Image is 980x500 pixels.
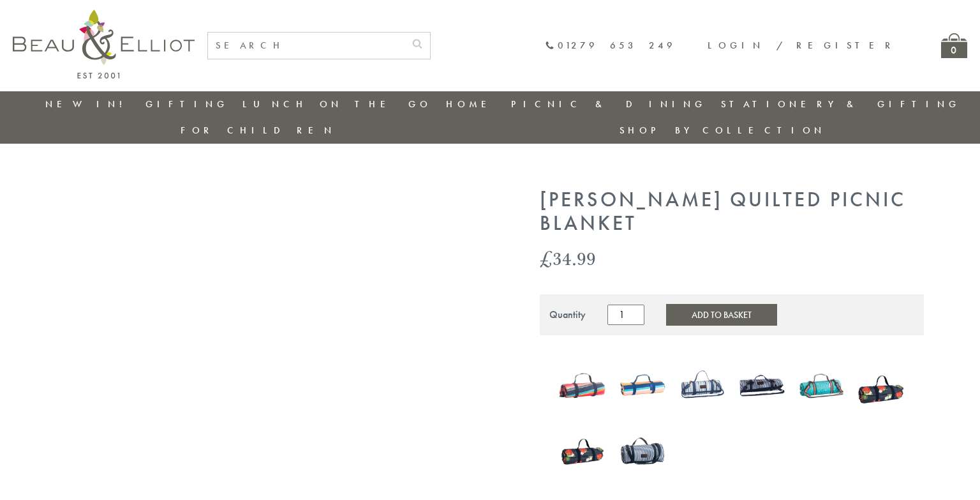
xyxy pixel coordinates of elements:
[607,305,644,325] input: Product quantity
[619,420,666,481] img: Three Rivers XL Picnic Blanket
[738,354,785,416] img: Three Rivers XL Picnic Blanket
[738,354,785,418] a: Three Rivers XL Picnic Blanket
[798,354,845,416] img: Confetti Picnic Blanket
[721,98,960,110] a: Stationery & Gifting
[181,124,336,137] a: For Children
[446,98,497,110] a: Home
[666,304,777,326] button: Add to Basket
[242,98,431,110] a: Lunch On The Go
[620,124,826,137] a: Shop by collection
[559,354,606,418] a: Confetti Picnic Blanket - Round
[511,98,706,110] a: Picnic & Dining
[145,98,228,110] a: Gifting
[619,354,666,416] img: Riviera Picnic Blanket Stripe
[798,354,845,418] a: Confetti Picnic Blanket
[540,245,553,271] span: £
[13,10,195,79] img: logo
[559,418,606,483] img: Strawberries & Cream Large Quilted Picnic Blanket.
[549,309,586,321] div: Quantity
[857,354,905,418] a: Strawberries & Cream XL Padded Picnic Blanket
[540,245,596,271] bdi: 34.99
[619,354,666,418] a: Riviera Picnic Blanket Stripe
[545,40,676,51] a: 01279 653 249
[540,188,924,236] h1: [PERSON_NAME] Quilted Picnic Blanket
[619,420,666,484] a: Three Rivers XL Picnic Blanket
[559,418,606,486] a: Strawberries & Cream Large Quilted Picnic Blanket.
[208,33,405,59] input: SEARCH
[857,354,905,416] img: Strawberries & Cream XL Padded Picnic Blanket
[559,354,606,416] img: Confetti Picnic Blanket - Round
[679,354,726,418] a: St Ives Picnic Blanket
[45,98,131,110] a: New in!
[679,354,726,416] img: St Ives Picnic Blanket
[708,39,896,52] a: Login / Register
[941,33,967,58] a: 0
